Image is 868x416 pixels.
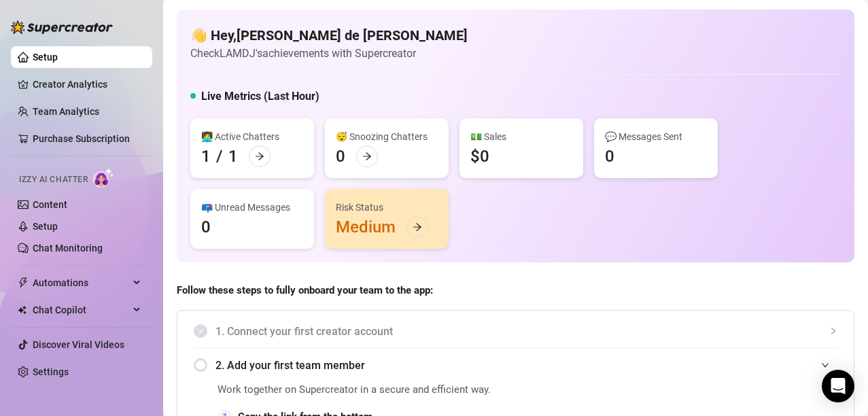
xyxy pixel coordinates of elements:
[33,243,103,254] a: Chat Monitoring
[33,133,130,144] a: Purchase Subscription
[190,45,468,62] article: Check LAMDJ's achievements with Supercreator
[93,168,114,188] img: AI Chatter
[18,305,27,315] img: Chat Copilot
[33,221,58,232] a: Setup
[470,129,572,144] div: 💵 Sales
[605,145,614,167] div: 0
[33,199,67,210] a: Content
[33,106,99,117] a: Team Analytics
[194,349,837,382] div: 2. Add your first team member
[33,366,69,377] a: Settings
[228,145,238,167] div: 1
[336,200,438,215] div: Risk Status
[362,152,372,161] span: arrow-right
[821,361,829,369] span: expanded
[33,52,58,63] a: Setup
[194,315,837,348] div: 1. Connect your first creator account
[201,88,319,105] h5: Live Metrics (Last Hour)
[11,20,113,34] img: logo-BBDzfeDw.svg
[190,26,468,45] h4: 👋 Hey, [PERSON_NAME] de [PERSON_NAME]
[470,145,489,167] div: $0
[33,73,141,95] a: Creator Analytics
[19,173,88,186] span: Izzy AI Chatter
[336,129,438,144] div: 😴 Snoozing Chatters
[33,299,129,321] span: Chat Copilot
[33,272,129,294] span: Automations
[829,327,837,335] span: collapsed
[255,152,264,161] span: arrow-right
[201,145,211,167] div: 1
[201,129,303,144] div: 👩‍💻 Active Chatters
[215,323,837,340] span: 1. Connect your first creator account
[33,339,124,350] a: Discover Viral Videos
[605,129,707,144] div: 💬 Messages Sent
[336,145,345,167] div: 0
[177,284,433,296] strong: Follow these steps to fully onboard your team to the app:
[18,277,29,288] span: thunderbolt
[201,216,211,238] div: 0
[218,382,532,398] span: Work together on Supercreator in a secure and efficient way.
[201,200,303,215] div: 📪 Unread Messages
[215,357,837,374] span: 2. Add your first team member
[413,222,422,232] span: arrow-right
[822,370,854,402] div: Open Intercom Messenger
